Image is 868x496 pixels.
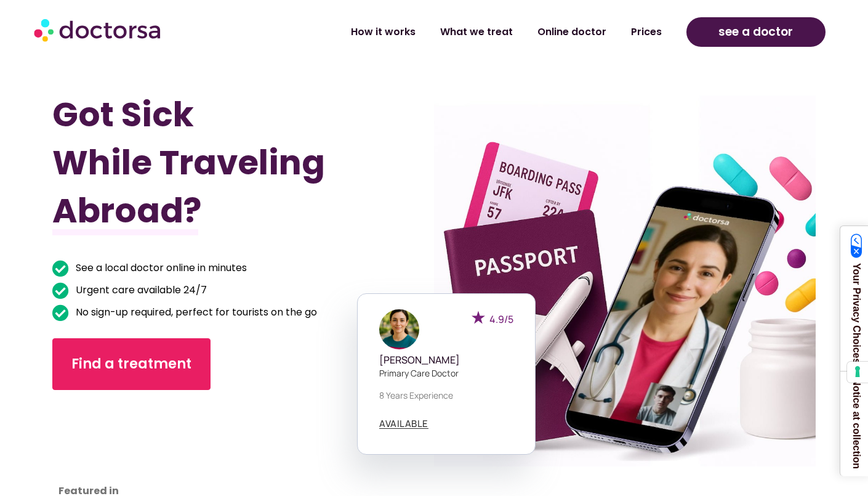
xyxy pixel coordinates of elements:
a: AVAILABLE [379,419,428,429]
span: 4.9/5 [489,312,513,326]
a: Find a treatment [52,338,211,390]
p: 8 years experience [379,389,513,402]
a: see a doctor [686,17,826,47]
h5: [PERSON_NAME] [379,354,513,366]
a: How it works [339,18,428,46]
h1: Got Sick While Traveling Abroad? [52,91,377,235]
button: Your consent preferences for tracking technologies [847,362,868,383]
span: AVAILABLE [379,419,428,428]
p: Primary care doctor [379,367,513,380]
span: No sign-up required, perfect for tourists on the go [73,304,317,321]
span: see a doctor [718,22,793,42]
a: Prices [619,18,674,46]
span: Find a treatment [71,354,191,374]
a: Online doctor [525,18,619,46]
span: Urgent care available 24/7 [73,282,207,299]
span: See a local doctor online in minutes [73,259,247,277]
nav: Menu [230,18,673,46]
a: What we treat [428,18,525,46]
